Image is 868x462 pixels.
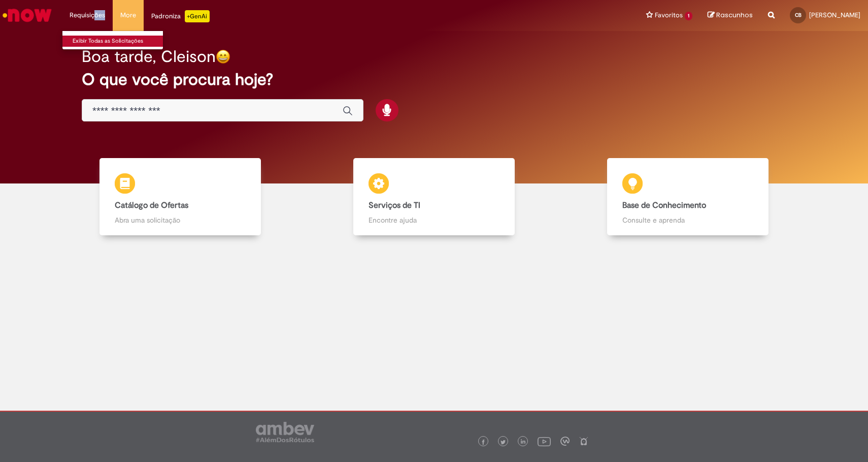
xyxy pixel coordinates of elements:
p: +GenAi [185,10,210,22]
a: Catálogo de Ofertas Abra uma solicitação [53,158,307,236]
span: Favoritos [655,10,683,20]
p: Consulte e aprenda [622,215,753,225]
h2: Boa tarde, Cleison [82,48,216,66]
img: logo_footer_naosei.png [579,437,588,446]
a: Serviços de TI Encontre ajuda [307,158,561,236]
img: ServiceNow [1,5,53,25]
ul: Requisições [62,30,163,50]
b: Catálogo de Ofertas [115,200,188,210]
img: logo_footer_twitter.png [500,440,506,445]
span: [PERSON_NAME] [809,11,860,19]
h2: O que você procura hoje? [82,71,786,88]
span: 1 [685,12,692,20]
div: Padroniza [151,10,210,22]
b: Base de Conhecimento [622,200,706,210]
img: logo_footer_youtube.png [538,435,551,448]
a: Rascunhos [708,11,753,20]
p: Encontre ajuda [369,215,499,225]
img: logo_footer_workplace.png [560,437,570,446]
a: Exibir Todas as Solicitações [62,36,174,47]
img: logo_footer_facebook.png [481,440,486,445]
img: happy-face.png [216,49,230,64]
span: Requisições [70,10,105,20]
a: Base de Conhecimento Consulte e aprenda [561,158,815,236]
span: CB [795,12,802,18]
span: More [120,10,136,20]
b: Serviços de TI [369,200,420,210]
img: logo_footer_ambev_rotulo_gray.png [256,422,314,442]
p: Abra uma solicitação [115,215,246,225]
img: logo_footer_linkedin.png [521,439,526,445]
span: Rascunhos [716,10,753,20]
